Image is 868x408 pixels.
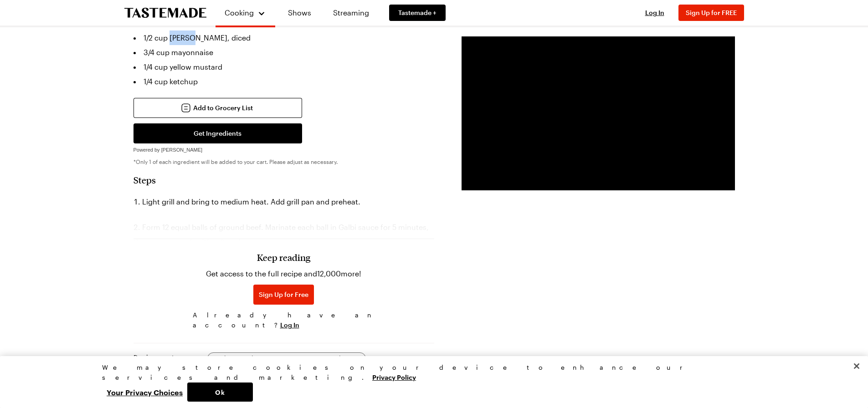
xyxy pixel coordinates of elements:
[134,147,203,153] span: Powered by [PERSON_NAME]
[187,382,253,402] button: Ok
[102,362,758,402] div: Privacy
[686,9,737,16] span: Sign Up for FREE
[372,372,416,381] a: More information about your privacy, opens in a new tab
[134,144,203,153] a: Powered by [PERSON_NAME]
[645,9,664,16] span: Log In
[134,123,302,143] button: Get Ingredients
[134,45,434,60] li: 3/4 cup mayonnaise
[124,8,206,18] a: To Tastemade Home Page
[193,103,253,112] span: Add to Grocery List
[102,362,758,382] div: We may store cookies on your device to enhance our services and marketing.
[134,174,434,185] h2: Steps
[678,5,744,21] button: Sign Up for FREE
[225,4,266,22] button: Cooking
[398,8,437,17] span: Tastemade +
[637,8,673,17] button: Log In
[134,194,434,209] li: Light grill and bring to medium heat. Add grill pan and preheat.
[280,321,299,330] button: Log In
[225,8,254,17] span: Cooking
[213,353,360,363] span: High Protein
[462,36,735,190] video-js: Video Player
[847,356,867,376] button: Close
[253,285,314,305] button: Sign Up for Free
[134,60,434,74] li: 1/4 cup yellow mustard
[259,290,308,299] span: Sign Up for Free
[134,352,204,380] span: Diets:
[206,268,361,279] p: Get access to the full recipe and 12,000 more!
[134,98,302,118] button: Add to Grocery List
[134,158,434,165] p: *Only 1 of each ingredient will be added to your cart. Please adjust as necessary.
[134,31,434,45] li: 1/2 cup [PERSON_NAME], diced
[207,352,366,364] a: High Protein
[134,74,434,89] li: 1/4 cup ketchup
[193,310,375,330] span: Already have an account?
[102,382,187,402] button: Your Privacy Choices
[389,5,446,21] a: Tastemade +
[257,252,310,263] h3: Keep reading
